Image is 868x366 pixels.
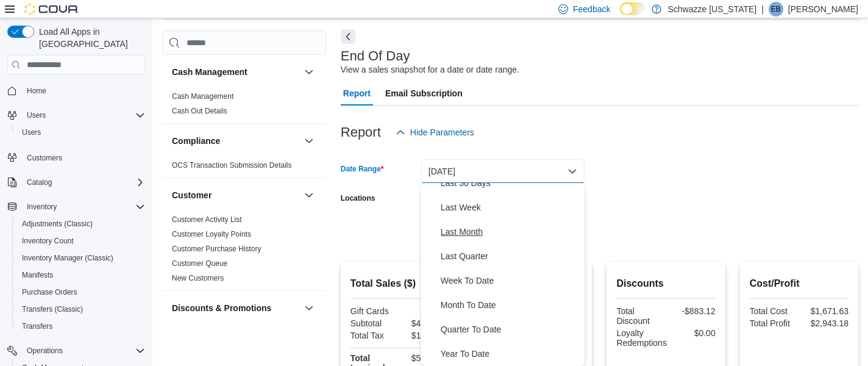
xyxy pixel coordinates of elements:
div: Emily Bunny [769,2,783,16]
div: Total Profit [750,318,797,328]
a: OCS Transaction Submission Details [172,161,292,170]
span: Adjustments (Classic) [22,219,93,229]
a: Adjustments (Classic) [17,217,98,231]
div: $0.00 [402,306,449,316]
a: New Customers [172,274,224,282]
button: Adjustments (Classic) [12,215,150,232]
span: Inventory Count [22,236,74,246]
span: Catalog [22,175,145,190]
div: $1,201.39 [402,331,449,340]
label: Locations [341,193,375,203]
span: Purchase Orders [17,285,145,300]
span: Users [22,108,145,123]
button: Hide Parameters [391,120,479,145]
div: Cash Management [162,89,326,123]
span: Catalog [27,178,52,187]
div: $4,614.81 [402,318,449,328]
button: Cash Management [302,65,316,79]
button: Inventory Count [12,232,150,249]
h2: Cost/Profit [750,276,848,291]
button: Users [22,108,51,123]
a: Customers [22,151,67,165]
a: Customer Queue [172,259,227,268]
span: Year To Date [441,346,580,361]
span: EB [771,2,781,16]
div: View a sales snapshot for a date or date range. [341,63,519,76]
div: Gift Cards [350,306,397,316]
button: Inventory Manager (Classic) [12,249,150,267]
span: Quarter To Date [441,322,580,337]
div: Compliance [162,158,326,178]
span: Users [27,110,46,120]
button: Users [12,124,150,141]
span: Inventory Manager (Classic) [17,251,145,265]
button: Inventory [2,198,150,215]
button: Compliance [302,134,316,148]
a: Home [22,84,51,98]
h3: Report [341,125,381,140]
span: Home [27,86,46,96]
p: [PERSON_NAME] [788,2,858,16]
button: Transfers [12,318,150,335]
p: | [761,2,764,16]
div: Customer [162,212,326,290]
span: Week To Date [441,273,580,288]
a: Users [17,125,46,140]
span: Inventory Manager (Classic) [22,253,113,263]
span: Users [22,127,41,137]
button: Cash Management [172,66,299,78]
button: Compliance [172,135,299,147]
span: Manifests [22,270,53,280]
span: Last Quarter [441,249,580,264]
div: $0.00 [672,328,716,338]
span: Operations [22,343,145,358]
span: Load All Apps in [GEOGRAPHIC_DATA] [34,26,145,50]
h3: Cash Management [172,66,247,78]
span: Month To Date [441,298,580,312]
h2: Total Sales ($) [350,276,449,291]
a: Cash Management [172,92,233,101]
button: Customer [302,188,316,203]
button: Catalog [2,174,150,191]
span: Customers [22,149,145,165]
span: Last 30 Days [441,176,580,190]
span: Last Month [441,224,580,239]
span: Home [22,83,145,98]
button: Operations [2,342,150,359]
div: Select listbox [421,183,585,366]
img: Cova [24,3,79,15]
h3: End Of Day [341,49,410,63]
h2: Discounts [616,276,715,291]
div: Total Discount [616,306,663,326]
span: Last Week [441,200,580,215]
span: Dark Mode [620,15,621,16]
span: Transfers [17,319,145,334]
div: Total Cost [750,306,797,316]
div: Total Tax [350,331,397,340]
span: Operations [27,346,63,356]
h3: Customer [172,189,212,201]
div: $1,671.63 [802,306,848,316]
span: Inventory [27,202,57,212]
a: Customer Purchase History [172,245,261,253]
button: Catalog [22,175,57,190]
div: -$883.12 [669,306,716,316]
a: Transfers (Classic) [17,302,88,317]
span: Customers [27,153,62,163]
button: Customer [172,189,299,201]
input: Dark Mode [620,2,646,15]
span: Email Subscription [385,81,463,106]
button: Home [2,82,150,99]
label: Date Range [341,164,384,174]
a: Manifests [17,268,58,282]
a: Transfers [17,319,57,334]
span: Inventory [22,199,145,214]
span: Transfers (Classic) [22,304,83,314]
span: Hide Parameters [410,126,474,138]
button: Users [2,107,150,124]
span: Report [343,81,371,106]
span: Transfers [22,321,52,331]
button: Manifests [12,267,150,284]
div: $5,816.20 [402,353,449,363]
button: Operations [22,343,68,358]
